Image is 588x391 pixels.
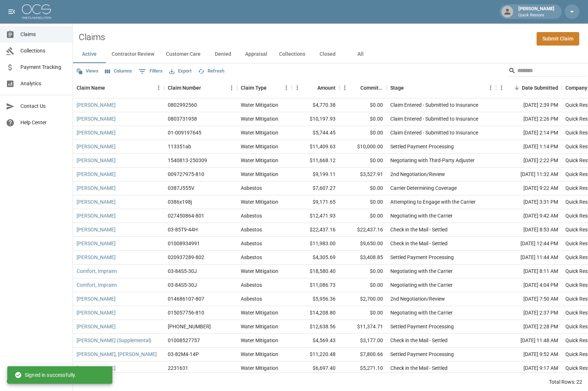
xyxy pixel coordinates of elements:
div: $18,580.40 [292,265,339,278]
div: Negotiating with the Carrier [390,309,453,316]
div: $7,607.27 [292,181,339,195]
div: [DATE] 2:37 PM [496,306,562,320]
span: Collections [20,47,67,55]
div: Water Mitigation [241,323,278,330]
div: $5,956.36 [292,292,339,306]
div: [DATE] 9:17 AM [496,361,562,375]
div: $0.00 [339,126,387,140]
div: $22,437.16 [339,223,387,237]
div: 0387J555V [168,184,194,192]
div: $22,437.16 [292,223,339,237]
div: $4,770.38 [292,98,339,112]
div: 03-82M4-14P [168,351,199,358]
button: Sort [105,83,115,93]
button: Export [167,66,193,77]
a: Comfort, Impraim [77,281,117,289]
div: [DATE] 2:22 PM [496,154,562,168]
div: Committed Amount [339,78,387,98]
div: Committed Amount [360,78,383,98]
div: 01-008-841911 [168,323,211,330]
div: $3,527.91 [339,168,387,181]
a: [PERSON_NAME] [77,157,116,164]
div: Claim Type [237,78,292,98]
a: [PERSON_NAME] [77,198,116,206]
div: Negotiating with Third-Party Adjuster [390,157,475,164]
div: Asbestos [241,184,262,192]
div: [DATE] 2:39 PM [496,98,562,112]
h2: Claims [79,32,105,43]
button: Menu [226,82,237,93]
div: $11,220.48 [292,348,339,361]
div: Claim Type [241,78,267,98]
button: Collections [273,46,311,63]
button: Customer Care [160,46,206,63]
div: Settled Payment Processing [390,323,454,330]
div: Stage [390,78,404,98]
div: Negotiating with the Carrier [390,281,453,289]
button: All [344,46,377,63]
div: $5,271.10 [339,361,387,375]
div: Water Mitigation [241,129,278,136]
div: $3,177.00 [339,334,387,348]
div: $9,171.65 [292,195,339,209]
div: $9,199.11 [292,168,339,181]
div: Claim Name [77,78,105,98]
button: Select columns [103,66,134,77]
button: Menu [281,82,292,93]
div: [DATE] 8:53 AM [496,223,562,237]
button: Sort [512,83,522,93]
div: Settled Payment Processing [390,351,454,358]
div: $0.00 [339,306,387,320]
div: Water Mitigation [241,364,278,372]
div: Water Mitigation [241,337,278,344]
div: Total Rows: 22 [549,378,582,386]
div: Asbestos [241,281,262,289]
div: © 2025 One Claim Solution [7,378,66,385]
div: [DATE] 11:32 AM [496,168,562,181]
div: Water Mitigation [241,115,278,122]
div: Claim Entered - Submitted to Insurance [390,101,478,109]
button: Show filters [137,66,165,77]
div: [DATE] 11:48 AM [496,334,562,348]
div: Amount [292,78,339,98]
button: Sort [404,83,414,93]
div: Claim Number [168,78,201,98]
div: 1540813-250309 [168,157,207,164]
div: [DATE] 9:52 AM [496,348,562,361]
div: $11,668.12 [292,154,339,168]
div: 2231631 [168,364,188,372]
div: Carrier Determining Coverage [390,184,457,192]
div: Asbestos [241,212,262,219]
div: [DATE] 12:44 PM [496,237,562,251]
div: [DATE] 7:50 AM [496,292,562,306]
div: 03-85T9-44H [168,226,198,233]
div: Water Mitigation [241,309,278,316]
div: Negotiating with the Carrier [390,267,453,275]
div: $3,408.85 [339,251,387,265]
div: 027450864-801 [168,212,204,219]
p: Quick Restore [518,12,554,19]
div: 01008527757 [168,337,200,344]
button: Menu [339,82,350,93]
span: Help Center [20,119,67,126]
a: [PERSON_NAME] [77,254,116,261]
div: Stage [387,78,496,98]
div: 03-84S5-30J [168,267,197,275]
div: 2nd Negotiation/Review [390,171,445,178]
div: $2,700.00 [339,292,387,306]
div: [DATE] 2:14 PM [496,126,562,140]
div: $4,305.69 [292,251,339,265]
a: [PERSON_NAME] [77,323,116,330]
div: $14,208.80 [292,306,339,320]
div: $10,197.93 [292,112,339,126]
button: Sort [201,83,211,93]
div: 0802992560 [168,101,197,109]
div: $0.00 [339,154,387,168]
div: Water Mitigation [241,143,278,150]
div: Claim Entered - Submitted to Insurance [390,115,478,122]
a: [PERSON_NAME] [77,115,116,122]
button: Menu [496,82,507,93]
div: $0.00 [339,278,387,292]
button: Sort [307,83,317,93]
div: [DATE] 3:31 PM [496,195,562,209]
